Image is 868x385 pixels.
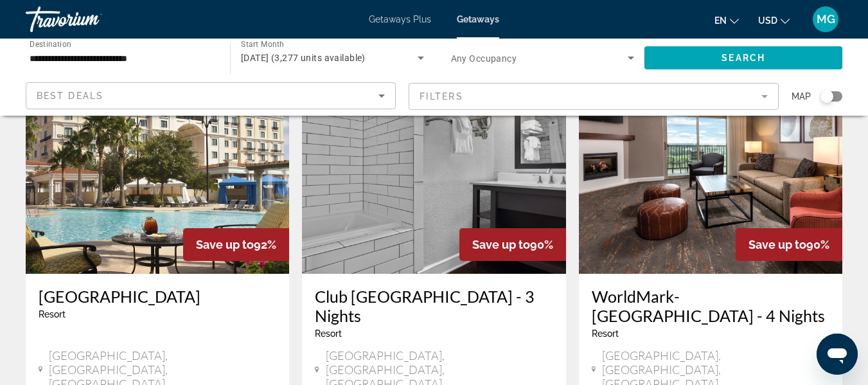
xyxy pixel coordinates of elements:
[817,13,835,26] span: MG
[736,228,842,261] div: 90%
[196,238,254,251] span: Save up to
[451,53,517,64] span: Any Occupancy
[302,68,565,274] img: C406O01X.jpg
[722,53,765,63] span: Search
[792,87,811,105] span: Map
[30,39,71,48] span: Destination
[26,3,154,36] a: Travorium
[592,328,619,339] span: Resort
[817,334,858,375] iframe: Button to launch messaging window
[809,6,842,33] button: User Menu
[472,238,530,251] span: Save up to
[748,238,806,251] span: Save up to
[409,82,779,111] button: Filter
[241,40,284,49] span: Start Month
[183,228,289,261] div: 92%
[644,46,842,69] button: Search
[37,91,103,101] span: Best Deals
[39,287,276,306] a: [GEOGRAPHIC_DATA]
[758,11,790,30] button: Change currency
[369,14,431,24] a: Getaways Plus
[714,11,739,30] button: Change language
[579,68,842,274] img: DF55I01X.jpg
[26,68,289,274] img: DL99E01X.jpg
[457,14,499,24] a: Getaways
[459,228,566,261] div: 90%
[241,53,366,63] span: [DATE] (3,277 units available)
[315,328,342,339] span: Resort
[39,309,66,319] span: Resort
[714,15,727,26] span: en
[37,88,385,103] mat-select: Sort by
[592,287,829,325] a: WorldMark-[GEOGRAPHIC_DATA] - 4 Nights
[758,15,777,26] span: USD
[315,287,553,325] a: Club [GEOGRAPHIC_DATA] - 3 Nights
